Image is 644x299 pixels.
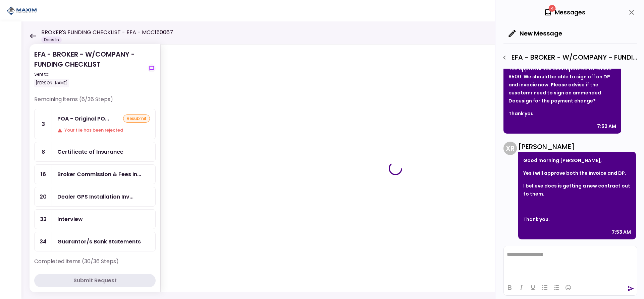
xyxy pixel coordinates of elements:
div: Certificate of Insurance [57,148,123,156]
div: Messages [544,7,585,17]
p: Thank you. [523,215,631,223]
button: Submit Request [34,274,156,287]
p: I believe docs is getting a new contract out to them. [523,182,631,198]
a: 16Broker Commission & Fees Invoice [34,164,156,184]
span: 4 [549,5,556,12]
div: resubmit [123,115,150,123]
p: Yes i will approve both the invoice and DP. [523,169,631,177]
p: Good morning [PERSON_NAME], [523,156,631,164]
div: 8 [35,142,52,161]
div: Submit Request [73,277,117,285]
div: [PERSON_NAME] [34,79,69,87]
div: Interview [57,215,83,223]
div: Your file has been rejected [57,127,150,134]
div: EFA - BROKER - W/COMPANY - FUNDING CHECKLIST - Dealer's Final Invoice [499,52,637,63]
button: close [626,7,637,18]
a: 32Interview [34,209,156,229]
button: Italic [516,283,527,292]
button: Emojis [562,283,574,292]
a: 34Guarantor/s Bank Statements [34,232,156,251]
a: 8Certificate of Insurance [34,142,156,162]
iframe: Rich Text Area [504,246,637,280]
div: 20 [35,187,52,206]
button: Bold [504,283,515,292]
img: Partner icon [7,6,37,16]
button: Underline [527,283,539,292]
div: X R [503,142,517,155]
div: Remaining items (6/36 Steps) [34,95,156,109]
p: The approval has been updated to reflect 8500. We should be able to sign off on DP and invocie no... [508,65,616,105]
p: Thank you [508,109,616,118]
h1: BROKER'S FUNDING CHECKLIST - EFA - MCC150067 [41,28,173,36]
div: 34 [35,232,52,251]
div: 7:52 AM [597,122,616,130]
div: EFA - BROKER - W/COMPANY - FUNDING CHECKLIST [34,49,145,87]
button: send [628,285,634,292]
div: Sent to: [34,71,145,77]
div: 16 [35,165,52,184]
button: show-messages [148,64,156,72]
button: Bullet list [539,283,550,292]
div: 7:53 AM [612,228,631,236]
button: Numbered list [551,283,562,292]
div: 32 [35,210,52,229]
div: POA - Original POA (not CA or GA) (Received in house) [57,115,109,123]
div: Completed items (30/36 Steps) [34,257,156,271]
a: 20Dealer GPS Installation Invoice [34,187,156,207]
a: 3POA - Original POA (not CA or GA) (Received in house)resubmitYour file has been rejected [34,109,156,139]
div: 3 [35,109,52,139]
div: Broker Commission & Fees Invoice [57,170,141,178]
div: [PERSON_NAME] [518,142,636,152]
button: New Message [503,25,568,42]
div: Docs In [41,36,62,43]
div: Guarantor/s Bank Statements [57,237,141,246]
div: Dealer GPS Installation Invoice [57,193,133,201]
